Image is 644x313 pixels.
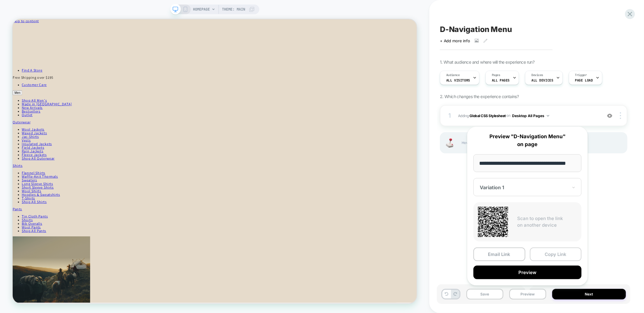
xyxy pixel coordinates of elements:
[470,113,506,118] b: Global CSS Stylesheet
[12,65,40,71] a: Find A Store
[12,120,37,126] a: Bestsellers
[12,110,79,116] a: Made in [GEOGRAPHIC_DATA]
[446,73,460,77] span: Audience
[12,235,30,242] a: T-Shirts
[492,73,500,77] span: Pages
[12,202,43,208] a: Flannel Shirts
[530,248,582,261] button: Copy Link
[12,124,27,131] a: Outlet
[12,211,33,218] a: Sweaters
[440,94,519,99] span: 2. Which changes the experience contains?
[492,78,510,82] span: ALL PAGES
[607,113,612,118] img: crossed eye
[12,221,55,227] a: Short Sleeve Shirts
[12,144,43,150] a: Wool Jackets
[440,59,534,65] span: 1. What audience and where will the experience run?
[552,289,626,299] button: Next
[12,226,38,232] a: Wool Shirts
[12,158,24,164] a: Vests
[447,110,453,121] div: 1
[531,73,543,77] span: Devices
[12,115,40,121] a: New Arrivals
[12,231,63,237] a: Hoodies & Sweatshirts
[12,84,45,91] a: Customer Care
[444,138,456,148] img: Joystick
[12,279,45,285] a: Shop All Pants
[12,182,56,189] a: Shop All Outerwear
[506,112,510,119] span: on
[473,133,582,148] p: Preview "D-Navigation Menu" on page
[620,112,621,119] img: close
[509,289,546,299] button: Preview
[440,25,512,34] span: D-Navigation Menu
[12,206,60,213] a: Waffle-Knit Thermals
[12,173,41,179] a: Rain Jackets
[446,78,470,82] span: All Visitors
[12,264,27,271] a: Shorts
[12,177,45,184] a: Fleece Jackets
[440,38,470,43] span: + Add more info
[12,269,40,276] a: Bib Overalls
[512,112,549,120] button: Desktop All Pages
[12,163,52,169] a: Insulated Jackets
[222,5,245,14] span: Theme: MAIN
[12,168,42,174] a: Field Jackets
[531,78,553,82] span: ALL DEVICES
[458,112,599,120] span: Adding
[473,266,582,279] button: Preview
[575,78,593,82] span: Page Load
[12,240,45,247] a: Shop All Shirts
[12,274,38,280] a: Wool Pants
[12,260,47,266] a: Tin Cloth Pants
[547,115,549,117] img: down arrow
[193,5,210,14] span: HOMEPAGE
[473,248,525,261] button: Email Link
[12,216,54,222] a: Long Sleeve Shirts
[575,73,587,77] span: Trigger
[12,149,46,155] a: Waxed Jackets
[12,153,35,160] a: Jac-Shirts
[466,289,503,299] button: Save
[517,215,577,229] p: Scan to open the link on another device
[12,105,46,111] a: Shop All Men's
